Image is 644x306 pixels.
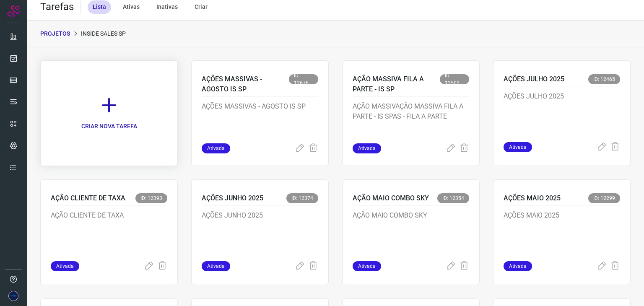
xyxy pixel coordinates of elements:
[51,193,125,203] p: AÇÃO CLIENTE DE TAXA
[51,210,167,252] p: AÇÃO CLIENTE DE TAXA
[353,101,469,143] p: AÇÃO MASSIVAÇÃO MASSIVA FILA A PARTE - IS SPAS - FILA A PARTE
[40,1,74,13] h2: Tarefas
[202,210,318,252] p: AÇÕES JUNHO 2025
[8,291,18,301] img: 67a33756c898f9af781d84244988c28e.png
[7,5,20,18] img: Logo
[289,74,318,84] span: ID: 12676
[504,261,532,271] span: Ativada
[504,193,561,203] p: AÇÕES MAIO 2025
[202,101,318,143] p: AÇÕES MASSIVAS - AGOSTO IS SP
[353,74,440,94] p: AÇÃO MASSIVA FILA A PARTE - IS SP
[353,143,381,153] span: Ativada
[88,0,111,14] div: Lista
[588,74,620,84] span: ID: 12465
[504,74,564,84] p: AÇÕES JULHO 2025
[286,193,318,203] span: ID: 12374
[202,74,289,94] p: AÇÕES MASSIVAS - AGOSTO IS SP
[190,0,213,14] div: Criar
[118,0,145,14] div: Ativas
[588,193,620,203] span: ID: 12299
[40,29,70,38] p: PROJETOS
[202,193,263,203] p: AÇÕES JUNHO 2025
[504,142,532,152] span: Ativada
[81,122,137,131] p: CRIAR NOVA TAREFA
[81,29,126,38] p: INSIDE SALES SP
[353,261,381,271] span: Ativada
[504,210,620,252] p: AÇÕES MAIO 2025
[202,143,230,153] span: Ativada
[353,193,429,203] p: AÇÃO MAIO COMBO SKY
[437,193,469,203] span: ID: 12354
[353,210,469,252] p: AÇÃO MAIO COMBO SKY
[40,60,178,166] a: CRIAR NOVA TAREFA
[135,193,167,203] span: ID: 12393
[504,91,620,133] p: AÇÕES JULHO 2025
[51,261,79,271] span: Ativada
[151,0,183,14] div: Inativas
[440,74,469,84] span: ID: 12502
[202,261,230,271] span: Ativada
